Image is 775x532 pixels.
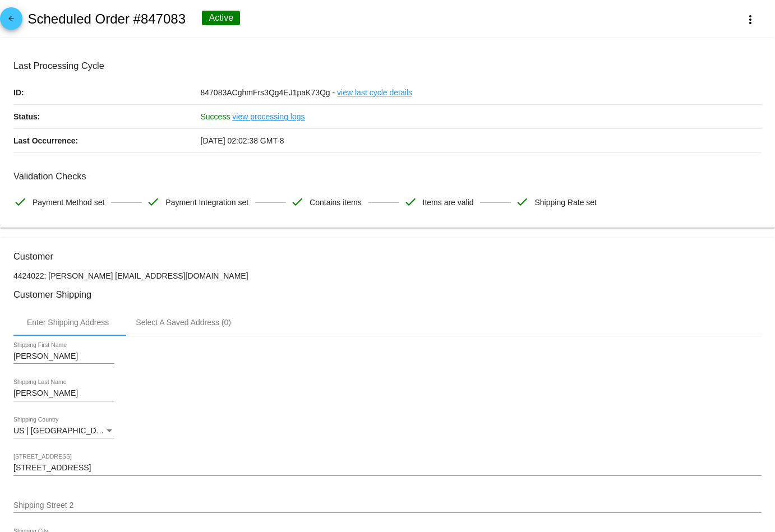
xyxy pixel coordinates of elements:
h3: Last Processing Cycle [13,61,762,71]
input: Shipping Street 2 [13,501,762,510]
span: Success [201,112,230,121]
mat-icon: check [290,195,304,209]
span: Items are valid [423,191,474,214]
span: Payment Method set [33,191,104,214]
p: 4424022: [PERSON_NAME] [EMAIL_ADDRESS][DOMAIN_NAME] [13,271,762,280]
mat-select: Shipping Country [13,427,114,436]
mat-icon: check [146,195,160,209]
h3: Validation Checks [13,171,762,182]
div: Active [202,11,240,25]
a: view processing logs [232,105,305,128]
input: Shipping Last Name [13,389,114,398]
h3: Customer [13,251,762,262]
mat-icon: check [13,195,27,209]
p: Last Occurrence: [13,129,201,152]
mat-icon: arrow_back [4,15,18,28]
a: view last cycle details [337,81,412,104]
span: [DATE] 02:02:38 GMT-8 [201,136,284,145]
span: 847083ACghmFrs3Qg4EJ1paK73Qg - [201,88,335,97]
input: Shipping Street 1 [13,464,762,473]
span: Contains items [310,191,362,214]
span: US | [GEOGRAPHIC_DATA] [13,426,113,435]
h2: Scheduled Order #847083 [27,11,186,27]
mat-icon: check [404,195,417,209]
mat-icon: more_vert [744,13,757,26]
p: Status: [13,105,201,128]
span: Shipping Rate set [534,191,597,214]
h3: Customer Shipping [13,289,762,300]
input: Shipping First Name [13,352,114,361]
div: Select A Saved Address (0) [136,318,231,327]
mat-icon: check [515,195,529,209]
span: Payment Integration set [165,191,248,214]
div: Enter Shipping Address [27,318,109,327]
p: ID: [13,81,201,104]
